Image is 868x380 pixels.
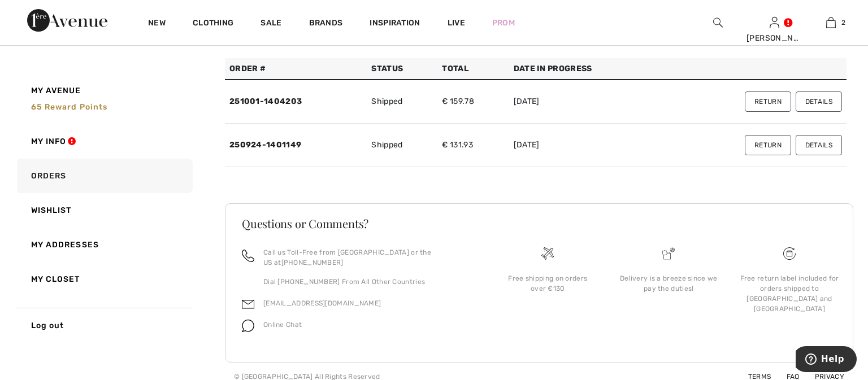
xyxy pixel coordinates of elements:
a: 2 [803,16,858,29]
a: 250924-1401149 [229,140,301,150]
div: [PERSON_NAME] [747,32,802,44]
span: My Avenue [31,85,81,97]
a: My Info [15,124,193,159]
p: Dial [PHONE_NUMBER] From All Other Countries [263,277,474,287]
img: search the website [713,16,723,29]
span: 65 Reward points [31,102,108,112]
a: [EMAIL_ADDRESS][DOMAIN_NAME] [263,299,381,307]
button: Return [745,135,791,155]
img: My Bag [826,16,836,29]
span: Inspiration [370,18,420,30]
a: Prom [492,17,515,29]
h3: Questions or Comments? [242,218,836,229]
td: € 159.78 [437,80,509,124]
td: Shipped [367,124,437,167]
a: Sale [261,18,281,30]
button: Details [796,91,842,112]
img: My Info [770,16,779,29]
a: Live [448,17,465,29]
a: My Addresses [15,228,193,262]
img: email [242,298,254,311]
a: Wishlist [15,193,193,228]
th: Status [367,58,437,80]
img: Delivery is a breeze since we pay the duties! [662,247,675,260]
a: Brands [309,18,343,30]
td: [DATE] [509,124,662,167]
iframe: Opens a widget where you can find more information [796,346,857,374]
p: Call us Toll-Free from [GEOGRAPHIC_DATA] or the US at [263,247,474,268]
img: chat [242,320,254,332]
a: Clothing [193,18,233,30]
span: Online Chat [263,321,302,329]
a: Orders [15,159,193,193]
a: [PHONE_NUMBER] [281,259,344,267]
button: Return [745,91,791,112]
img: Free shipping on orders over &#8364;130 [783,247,796,260]
img: Free shipping on orders over &#8364;130 [541,247,554,260]
td: Shipped [367,80,437,124]
div: Free shipping on orders over €130 [496,273,599,294]
a: New [148,18,166,30]
a: Sign In [770,17,779,28]
th: Order # [225,58,367,80]
div: Delivery is a breeze since we pay the duties! [617,273,720,294]
a: My Closet [15,262,193,296]
span: 2 [841,18,845,28]
td: € 131.93 [437,124,509,167]
td: [DATE] [509,80,662,124]
img: call [242,250,254,262]
img: 1ère Avenue [27,9,107,32]
th: Date in Progress [509,58,662,80]
div: Free return label included for orders shipped to [GEOGRAPHIC_DATA] and [GEOGRAPHIC_DATA] [738,273,841,314]
a: Log out [15,308,193,343]
a: 251001-1404203 [229,97,302,106]
th: Total [437,58,509,80]
button: Details [796,135,842,155]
